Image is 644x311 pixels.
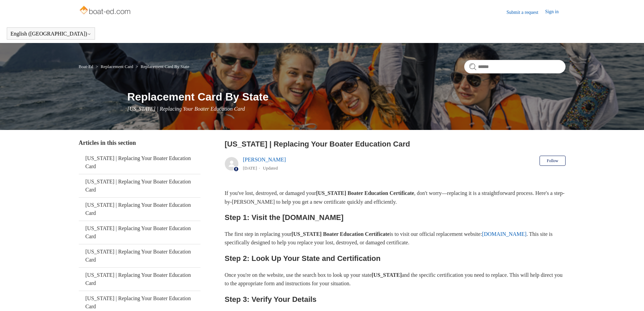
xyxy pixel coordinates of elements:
a: [US_STATE] | Replacing Your Boater Education Card [79,244,200,267]
a: [US_STATE] | Replacing Your Boater Education Card [79,174,200,197]
li: Replacement Card By State [134,64,189,69]
li: Updated [263,165,278,171]
a: [US_STATE] | Replacing Your Boater Education Card [79,198,200,221]
div: Live chat [621,288,639,306]
strong: [US_STATE] Boater Education Certificate [316,190,414,196]
span: Articles in this section [79,139,136,146]
p: Once you're on the website, use the search box to look up your state and the specific certificati... [225,271,566,288]
strong: [US_STATE] Boater Education Certificate [291,231,389,237]
a: [PERSON_NAME] [243,157,286,162]
a: [US_STATE] | Replacing Your Boater Education Card [79,221,200,244]
p: The first step in replacing your is to visit our official replacement website: . This site is spe... [225,230,566,247]
a: [US_STATE] | Replacing Your Boater Education Card [79,268,200,291]
li: Replacement Card [94,64,134,69]
a: Boat-Ed [79,64,93,69]
h2: Step 3: Verify Your Details [225,293,566,305]
h1: Replacement Card By State [127,89,566,105]
button: Follow Article [540,156,565,166]
a: Replacement Card By State [141,64,189,69]
h2: Step 2: Look Up Your State and Certification [225,252,566,264]
li: Boat-Ed [79,64,95,69]
a: [DOMAIN_NAME] [482,231,527,237]
a: Submit a request [506,9,545,16]
p: If you've lost, destroyed, or damaged your , don't worry—replacing it is a straightforward proces... [225,189,566,206]
input: Search [464,60,566,73]
a: [US_STATE] | Replacing Your Boater Education Card [79,151,200,174]
time: 05/22/2024, 11:03 [243,165,257,171]
h2: New Hampshire | Replacing Your Boater Education Card [225,138,566,150]
span: [US_STATE] | Replacing Your Boater Education Card [127,106,245,112]
a: Sign in [545,8,565,16]
h2: Step 1: Visit the [DOMAIN_NAME] [225,212,566,223]
a: Replacement Card [101,64,133,69]
button: English ([GEOGRAPHIC_DATA]) [10,31,91,37]
img: Boat-Ed Help Center home page [79,4,133,18]
strong: [US_STATE] [372,272,402,278]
